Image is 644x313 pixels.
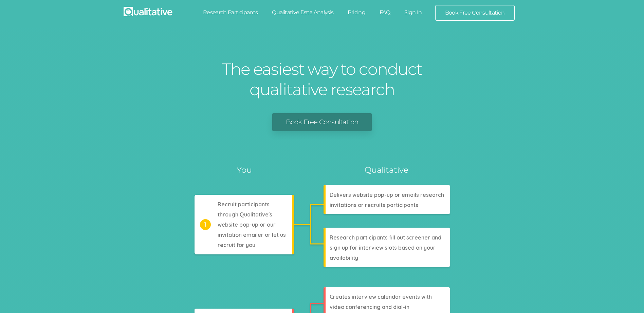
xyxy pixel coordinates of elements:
tspan: Research participants fill out screener and [330,234,441,241]
a: FAQ [372,5,397,20]
tspan: invitation emailer or let us [218,231,286,238]
tspan: Delivers website pop-up or emails research [330,191,444,198]
tspan: sign up for interview slots based on your [330,244,436,251]
tspan: website pop-up or our [218,221,276,228]
a: Book Free Consultation [436,5,514,20]
img: Qualitative [124,7,172,16]
a: Research Participants [196,5,265,20]
tspan: through Qualitative's [218,211,272,218]
tspan: 1 [204,221,206,228]
tspan: video conferencing and dial-in [330,304,409,310]
tspan: invitations or recruits participants [330,202,418,208]
a: Sign In [397,5,429,20]
a: Pricing [341,5,372,20]
a: Book Free Consultation [272,113,372,131]
tspan: Qualitative [365,165,408,175]
tspan: Recruit participants [218,201,270,208]
a: Qualitative Data Analysis [265,5,341,20]
tspan: recruit for you [218,242,255,248]
tspan: You [237,165,252,175]
tspan: Creates interview calendar events with [330,293,432,300]
h1: The easiest way to conduct qualitative research [220,59,424,100]
tspan: availability [330,254,358,261]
